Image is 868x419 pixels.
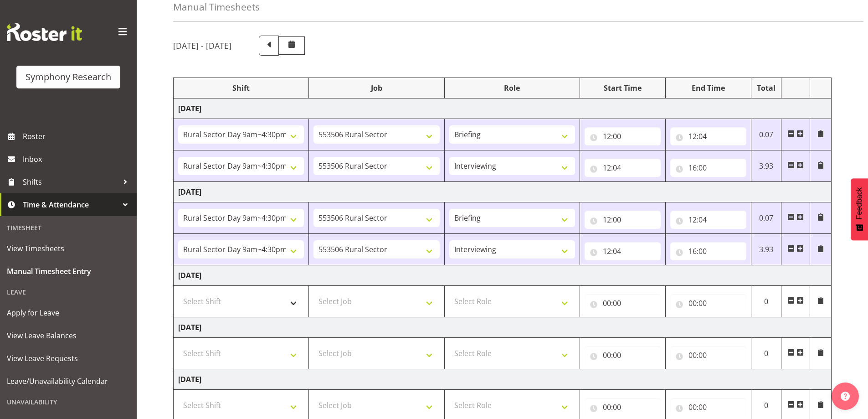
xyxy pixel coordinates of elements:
input: Click to select... [670,159,746,177]
a: Manual Timesheet Entry [2,260,134,283]
span: Shifts [23,175,118,189]
div: Symphony Research [26,70,111,84]
td: 0 [751,338,781,369]
input: Click to select... [585,294,661,312]
td: [DATE] [174,98,832,119]
td: 0.07 [751,202,781,234]
span: Inbox [23,152,132,166]
td: 3.93 [751,150,781,182]
a: View Timesheets [2,237,134,260]
input: Click to select... [670,294,746,312]
td: [DATE] [174,317,832,338]
a: View Leave Requests [2,347,134,370]
td: 0 [751,286,781,317]
span: Feedback [855,187,863,219]
span: Time & Attendance [23,198,118,212]
td: 0.07 [751,119,781,150]
input: Click to select... [585,127,661,145]
div: Job [313,83,439,93]
span: View Timesheets [7,242,130,255]
input: Click to select... [670,127,746,145]
div: Total [756,83,777,93]
div: Shift [178,83,304,93]
div: Leave [2,283,134,301]
a: Apply for Leave [2,301,134,324]
input: Click to select... [670,242,746,260]
input: Click to select... [670,398,746,416]
td: 3.93 [751,234,781,265]
span: View Leave Balances [7,329,130,342]
span: Roster [23,129,132,143]
h5: [DATE] - [DATE] [173,41,231,51]
input: Click to select... [585,346,661,364]
button: Feedback - Show survey [851,178,868,240]
h4: Manual Timesheets [173,2,260,12]
div: Role [449,83,575,93]
div: Timesheet [2,218,134,237]
input: Click to select... [585,242,661,260]
div: Unavailability [2,393,134,411]
img: help-xxl-2.png [841,392,850,401]
td: [DATE] [174,182,832,202]
input: Click to select... [585,398,661,416]
a: Leave/Unavailability Calendar [2,370,134,393]
div: Start Time [585,83,661,93]
span: Manual Timesheet Entry [7,264,130,278]
input: Click to select... [670,211,746,229]
td: [DATE] [174,369,832,390]
td: [DATE] [174,265,832,286]
div: End Time [670,83,746,93]
a: View Leave Balances [2,324,134,347]
span: Leave/Unavailability Calendar [7,374,130,388]
img: Rosterit website logo [7,23,82,41]
span: Apply for Leave [7,306,130,320]
input: Click to select... [585,211,661,229]
span: View Leave Requests [7,352,130,365]
input: Click to select... [585,159,661,177]
input: Click to select... [670,346,746,364]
